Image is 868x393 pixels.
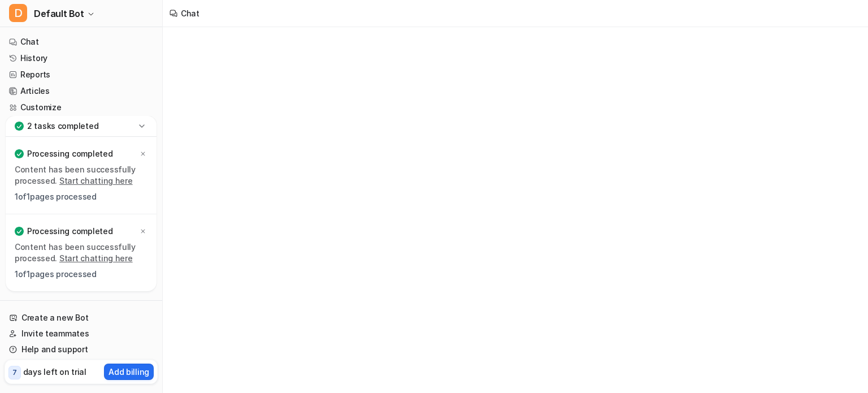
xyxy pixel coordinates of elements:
p: 7 [12,368,17,378]
p: 1 of 1 pages processed [15,269,147,280]
a: Start chatting here [59,253,133,263]
a: Create a new Bot [5,310,158,326]
p: Add billing [108,366,149,378]
a: Reports [5,67,158,83]
a: History [5,50,158,66]
a: Articles [5,83,158,99]
div: Chat [181,7,199,19]
a: Start chatting here [59,176,133,185]
a: Help and support [5,342,158,357]
p: Processing completed [27,226,112,237]
p: days left on trial [23,366,86,378]
a: Chat [5,34,158,50]
p: Content has been successfully processed. [15,241,147,264]
p: 1 of 1 pages processed [15,191,147,202]
p: Processing completed [27,148,112,159]
p: 2 tasks completed [27,120,98,132]
a: Invite teammates [5,326,158,342]
button: Add billing [104,364,154,380]
span: Default Bot [34,6,84,21]
a: Customize [5,100,158,115]
p: Content has been successfully processed. [15,164,147,187]
span: D [9,4,27,22]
